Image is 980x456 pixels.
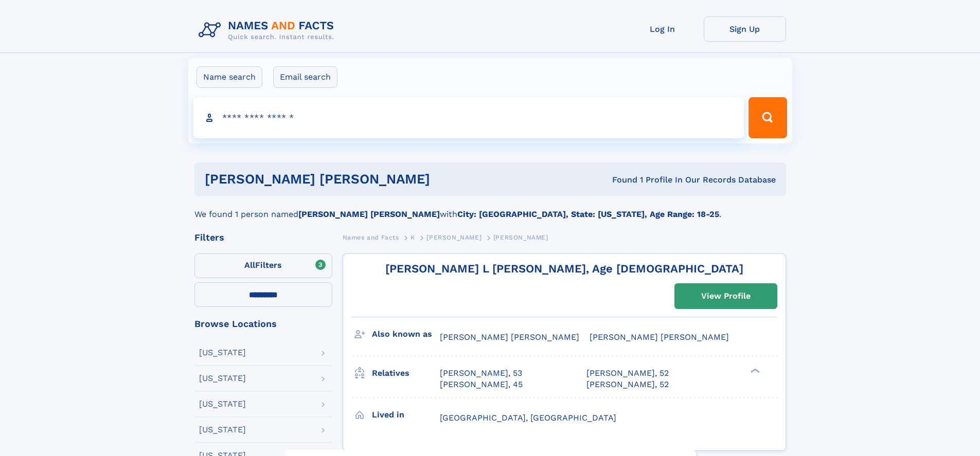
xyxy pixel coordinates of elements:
a: View Profile [675,284,777,308]
a: [PERSON_NAME] L [PERSON_NAME], Age [DEMOGRAPHIC_DATA] [385,262,743,275]
a: [PERSON_NAME], 52 [586,379,669,390]
span: All [244,260,255,270]
div: Browse Locations [194,319,332,329]
label: Name search [197,66,262,88]
span: K [411,234,415,241]
div: Found 1 Profile In Our Records Database [521,174,776,186]
a: Log In [621,16,704,42]
h3: Relatives [372,364,440,382]
div: ❯ [748,367,760,374]
b: [PERSON_NAME] [PERSON_NAME] [298,209,440,219]
div: View Profile [701,284,751,308]
div: [US_STATE] [199,400,246,408]
a: [PERSON_NAME] [426,231,482,244]
span: [PERSON_NAME] [493,234,548,241]
a: [PERSON_NAME], 52 [586,368,669,379]
span: [PERSON_NAME] [PERSON_NAME] [440,332,579,342]
b: City: [GEOGRAPHIC_DATA], State: [US_STATE], Age Range: 18-25 [457,209,719,219]
a: [PERSON_NAME], 45 [440,379,523,390]
a: K [411,231,415,244]
input: search input [193,97,744,138]
button: Search Button [749,97,787,138]
div: Filters [194,233,332,242]
span: [PERSON_NAME] [PERSON_NAME] [590,332,729,342]
a: Sign Up [704,16,786,42]
div: We found 1 person named with . [194,196,786,221]
h3: Also known as [372,325,440,343]
label: Filters [194,253,332,278]
h3: Lived in [372,406,440,424]
span: [GEOGRAPHIC_DATA], [GEOGRAPHIC_DATA] [440,413,616,423]
div: [US_STATE] [199,374,246,382]
a: Names and Facts [343,231,399,244]
label: Email search [273,66,337,88]
div: [US_STATE] [199,349,246,357]
span: [PERSON_NAME] [426,234,482,241]
div: [US_STATE] [199,426,246,434]
img: Logo Names and Facts [194,16,343,44]
a: [PERSON_NAME], 53 [440,368,522,379]
h1: [PERSON_NAME] [PERSON_NAME] [205,173,521,186]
